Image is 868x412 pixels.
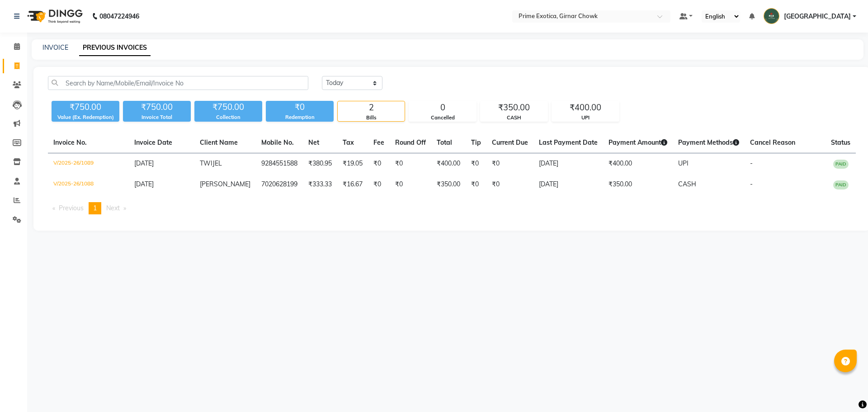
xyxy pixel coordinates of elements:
span: Mobile No. [261,138,294,147]
div: 0 [409,101,476,114]
span: [PERSON_NAME] [200,180,250,188]
b: 08047224946 [99,4,139,29]
div: Redemption [266,114,334,121]
span: 1 [93,204,97,212]
a: PREVIOUS INVOICES [79,40,151,56]
td: ₹0 [486,174,533,195]
div: ₹0 [266,101,334,114]
div: ₹400.00 [552,101,619,114]
span: [DATE] [134,180,154,188]
span: Invoice Date [134,138,172,147]
td: ₹380.95 [303,153,337,175]
td: ₹400.00 [603,153,673,175]
span: Net [308,138,319,147]
span: Total [437,138,452,147]
td: ₹0 [466,174,486,195]
span: Cancel Reason [750,138,795,147]
td: [DATE] [533,153,603,175]
td: ₹16.67 [337,174,368,195]
div: CASH [481,114,547,122]
span: CASH [678,180,696,188]
div: Invoice Total [123,114,191,121]
div: UPI [552,114,619,122]
td: V/2025-26/1089 [48,153,129,175]
span: Client Name [200,138,238,147]
td: ₹350.00 [431,174,466,195]
span: TWIJEL [200,159,222,167]
span: - [750,180,753,188]
td: [DATE] [533,174,603,195]
td: 9284551588 [256,153,303,175]
span: Current Due [492,138,528,147]
img: Chandrapur [764,8,779,24]
a: INVOICE [42,43,68,52]
span: Payment Methods [678,138,739,147]
span: Payment Amount [609,138,667,147]
td: ₹0 [486,153,533,175]
span: Next [106,204,120,212]
iframe: chat widget [830,376,859,403]
div: Value (Ex. Redemption) [52,114,119,121]
img: logo [23,4,85,29]
span: PAID [833,180,849,189]
span: UPI [678,159,689,167]
td: ₹350.00 [603,174,673,195]
td: ₹400.00 [431,153,466,175]
span: [GEOGRAPHIC_DATA] [784,12,851,21]
span: Fee [373,138,384,147]
div: Cancelled [409,114,476,122]
td: ₹0 [466,153,486,175]
td: ₹0 [368,153,390,175]
div: ₹750.00 [52,101,119,114]
div: Collection [194,114,262,121]
div: Bills [338,114,405,122]
input: Search by Name/Mobile/Email/Invoice No [48,76,308,90]
span: - [750,159,753,167]
span: Invoice No. [53,138,87,147]
span: Previous [59,204,84,212]
td: ₹0 [390,174,431,195]
td: ₹333.33 [303,174,337,195]
span: Status [831,138,850,147]
div: ₹350.00 [481,101,547,114]
div: 2 [338,101,405,114]
td: ₹19.05 [337,153,368,175]
span: Last Payment Date [539,138,598,147]
span: Round Off [395,138,426,147]
nav: Pagination [48,202,856,214]
td: 7020628199 [256,174,303,195]
div: ₹750.00 [194,101,262,114]
td: ₹0 [368,174,390,195]
td: V/2025-26/1088 [48,174,129,195]
span: Tip [471,138,481,147]
span: Tax [343,138,354,147]
td: ₹0 [390,153,431,175]
div: ₹750.00 [123,101,191,114]
span: PAID [833,160,849,169]
span: [DATE] [134,159,154,167]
